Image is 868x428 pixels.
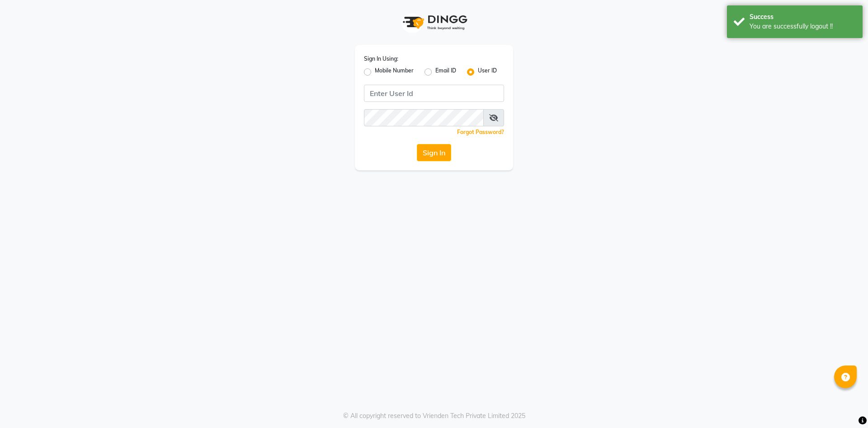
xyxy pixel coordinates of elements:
input: Username [364,109,484,126]
label: User ID [478,67,497,77]
label: Sign In Using: [364,55,398,63]
div: You are successfully logout !! [750,22,856,31]
img: logo1.svg [398,9,470,36]
button: Sign In [417,144,451,161]
input: Username [364,85,504,102]
a: Forgot Password? [457,129,504,135]
label: Email ID [435,67,456,77]
label: Mobile Number [375,67,414,77]
div: Success [750,12,856,22]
